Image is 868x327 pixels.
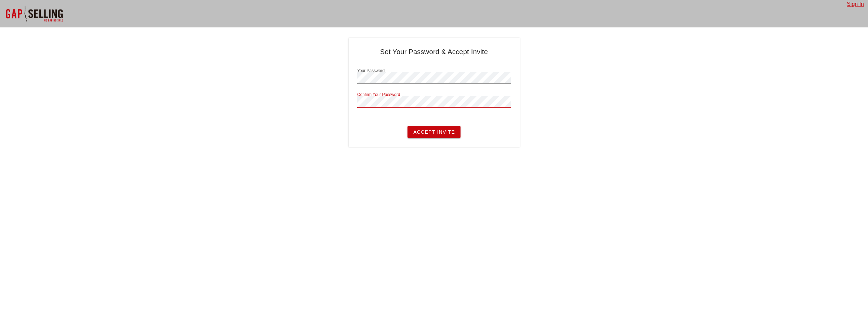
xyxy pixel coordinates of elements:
[847,1,864,7] a: Sign In
[407,126,461,138] button: Accept Invite
[357,92,400,97] label: Confirm Your Password
[413,129,455,135] span: Accept Invite
[357,68,385,73] label: Your Password
[357,46,511,57] h4: Set Your Password & Accept Invite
